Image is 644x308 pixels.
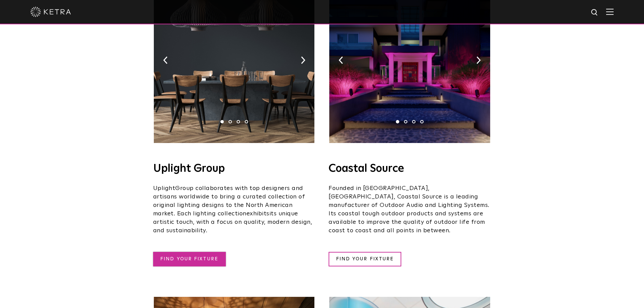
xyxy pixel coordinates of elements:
img: ketra-logo-2019-white [30,7,71,17]
h4: Uplight Group [153,163,315,174]
a: FIND YOUR FIXTURE [153,252,226,266]
span: Founded in [GEOGRAPHIC_DATA], [GEOGRAPHIC_DATA], Coastal Source is a leading manufacturer of Outd... [329,185,490,234]
img: arrow-right-black.svg [301,56,305,64]
img: search icon [591,8,599,17]
a: FIND YOUR FIXTURE [329,252,401,266]
span: exhibits [246,211,269,217]
img: Hamburger%20Nav.svg [606,8,614,15]
span: its unique artistic touch, with a focus on quality, modern design, and sustainability. [153,211,312,234]
span: Uplight [153,185,175,191]
h4: Coastal Source [329,163,491,174]
img: arrow-left-black.svg [339,56,343,64]
img: arrow-left-black.svg [163,56,168,64]
img: arrow-right-black.svg [476,56,481,64]
span: Group collaborates with top designers and artisans worldwide to bring a curated collection of ori... [153,185,305,217]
